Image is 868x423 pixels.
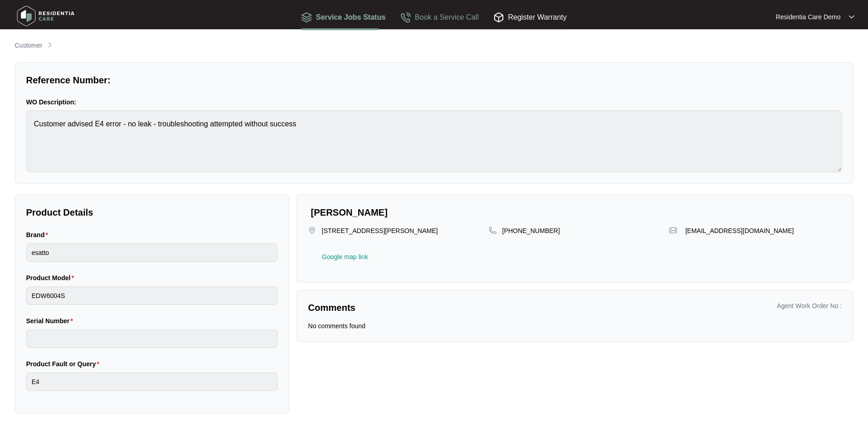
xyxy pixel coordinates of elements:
[776,12,841,22] p: Residentia Care Demo
[26,316,76,325] label: Serial Number
[26,273,78,282] label: Product Model
[14,2,78,30] img: residentia care logo
[400,11,479,23] div: Book a Service Call
[489,226,497,234] img: map-pin
[301,12,312,23] img: Service Jobs Status icon
[15,41,43,50] p: Customer
[308,301,568,314] p: Comments
[26,206,278,219] p: Product Details
[26,74,111,87] p: Reference Number:
[493,12,504,23] img: Register Warranty icon
[26,287,278,305] input: Product Model
[13,41,44,51] a: Customer
[685,226,794,235] p: [EMAIL_ADDRESS][DOMAIN_NAME]
[308,226,316,234] img: map-pin
[26,230,52,239] label: Brand
[26,359,103,369] label: Product Fault or Query
[400,12,411,23] img: Book a Service Call icon
[502,226,560,235] p: [PHONE_NUMBER]
[777,301,842,310] p: Agent Work Order No :
[311,206,842,219] p: [PERSON_NAME]
[301,11,385,23] div: Service Jobs Status
[46,41,54,49] img: chevron-right
[493,11,566,23] div: Register Warranty
[26,110,842,172] textarea: Customer advised E4 error - no leak - troubleshooting attempted without success
[669,226,677,234] img: map-pin
[322,226,438,244] p: [STREET_ADDRESS][PERSON_NAME]
[26,98,842,107] p: WO Description:
[26,330,278,348] input: Serial Number
[322,254,368,260] a: Google map link
[26,373,278,391] input: Product Fault or Query
[308,321,365,331] p: No comments found
[26,244,278,262] input: Brand
[849,15,854,19] img: dropdown arrow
